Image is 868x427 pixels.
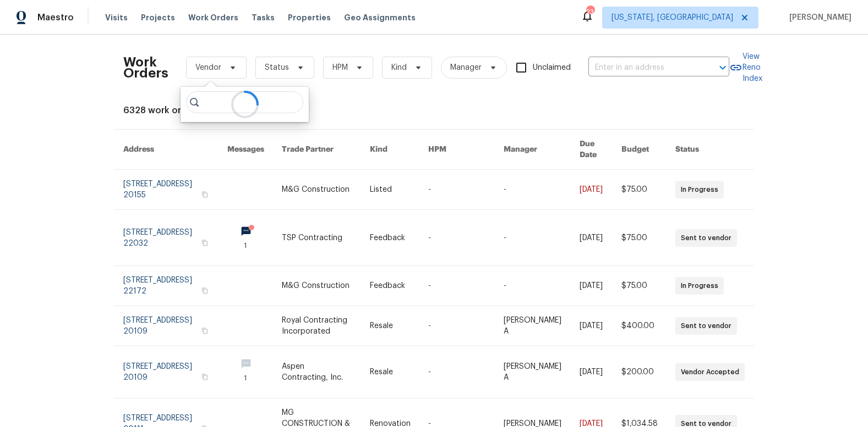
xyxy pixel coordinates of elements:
[419,266,495,306] td: -
[188,12,238,23] span: Work Orders
[495,346,571,398] td: [PERSON_NAME] A
[361,346,419,398] td: Resale
[533,62,571,74] span: Unclaimed
[114,130,219,170] th: Address
[200,190,210,199] button: Copy Address
[419,130,495,170] th: HPM
[729,51,762,84] a: View Reno Index
[361,306,419,346] td: Resale
[252,14,275,21] span: Tasks
[495,170,571,210] td: -
[495,210,571,266] td: -
[495,306,571,346] td: [PERSON_NAME] A
[419,346,495,398] td: -
[273,170,361,210] td: M&G Construction
[613,130,667,170] th: Budget
[200,238,210,248] button: Copy Address
[123,57,168,79] h2: Work Orders
[123,105,745,116] div: 6328 work orders
[586,7,594,18] div: 23
[391,62,407,73] span: Kind
[344,12,416,23] span: Geo Assignments
[419,306,495,346] td: -
[195,62,221,73] span: Vendor
[361,130,419,170] th: Kind
[288,12,331,23] span: Properties
[332,62,348,73] span: HPM
[450,62,482,73] span: Manager
[141,12,175,23] span: Projects
[273,266,361,306] td: M&G Construction
[667,130,754,170] th: Status
[419,210,495,266] td: -
[419,170,495,210] td: -
[273,130,361,170] th: Trade Partner
[588,59,698,76] input: Enter in an address
[200,326,210,336] button: Copy Address
[273,306,361,346] td: Royal Contracting Incorporated
[273,346,361,398] td: Aspen Contracting, Inc.
[105,12,128,23] span: Visits
[200,372,210,382] button: Copy Address
[361,170,419,210] td: Listed
[37,12,74,23] span: Maestro
[495,266,571,306] td: -
[785,12,851,23] span: [PERSON_NAME]
[571,130,613,170] th: Due Date
[200,286,210,296] button: Copy Address
[361,210,419,266] td: Feedback
[612,12,733,23] span: [US_STATE], [GEOGRAPHIC_DATA]
[219,130,273,170] th: Messages
[495,130,571,170] th: Manager
[715,60,730,75] button: Open
[361,266,419,306] td: Feedback
[265,62,289,73] span: Status
[273,210,361,266] td: TSP Contracting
